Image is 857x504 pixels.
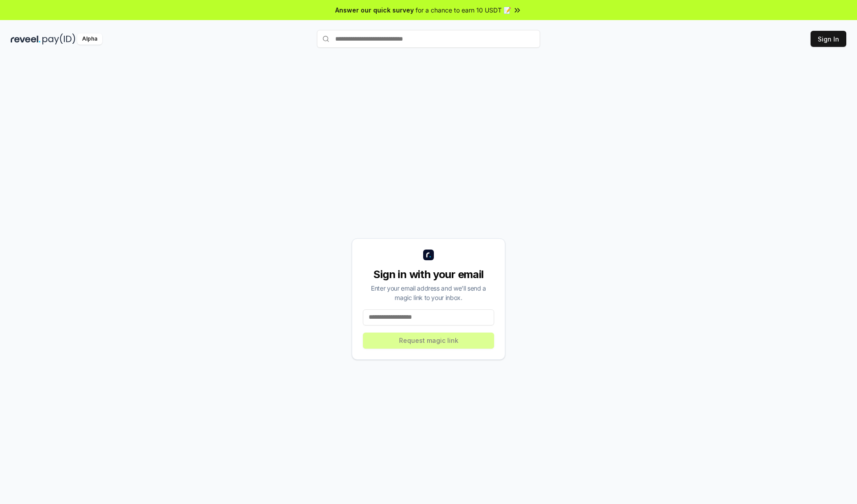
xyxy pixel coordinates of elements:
span: Answer our quick survey [335,5,414,15]
button: Sign In [811,31,846,47]
img: pay_id [42,33,75,45]
div: Sign in with your email [363,267,494,282]
div: Alpha [77,33,102,45]
div: Enter your email address and we’ll send a magic link to your inbox. [363,283,494,302]
img: reveel_dark [11,33,41,45]
span: for a chance to earn 10 USDT 📝 [416,5,511,15]
img: logo_small [423,250,434,260]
